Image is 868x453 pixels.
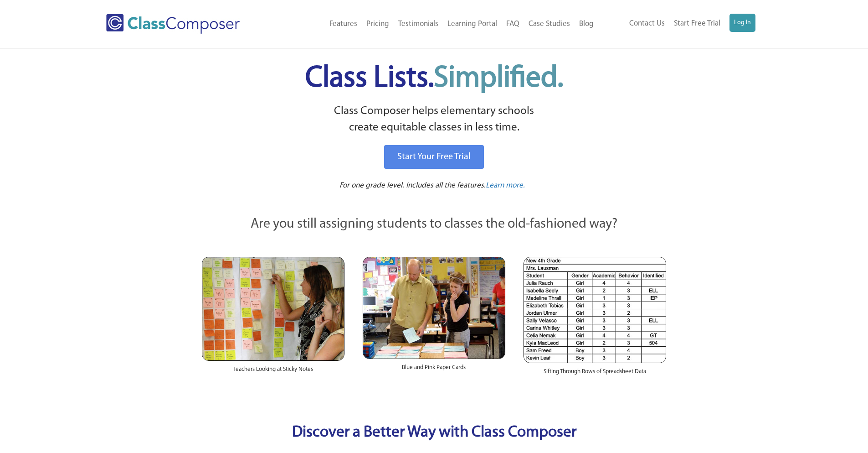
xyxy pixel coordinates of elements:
img: Spreadsheets [524,257,666,363]
p: Discover a Better Way with Class Composer [193,422,676,445]
span: Class Lists. [305,64,563,94]
div: Sifting Through Rows of Spreadsheet Data [524,363,666,385]
a: Start Free Trial [669,14,725,34]
a: Case Studies [524,14,575,34]
span: Start Your Free Trial [397,152,471,161]
span: Simplified. [434,64,563,94]
img: Class Composer [106,14,240,34]
a: Start Your Free Trial [384,145,484,169]
nav: Header Menu [598,14,755,34]
a: Blog [575,14,598,34]
a: Learn more. [486,180,525,192]
a: FAQ [502,14,524,34]
p: Class Composer helps elementary schools create equitable classes in less time. [200,103,668,136]
a: Pricing [362,14,394,34]
a: Learning Portal [443,14,502,34]
img: Blue and Pink Paper Cards [363,257,505,359]
img: Teachers Looking at Sticky Notes [202,257,344,361]
span: For one grade level. Includes all the features. [339,182,486,189]
p: Are you still assigning students to classes the old-fashioned way? [202,214,667,234]
a: Log In [729,14,755,32]
div: Blue and Pink Paper Cards [363,359,505,381]
nav: Header Menu [277,14,598,34]
span: Learn more. [486,182,525,189]
a: Features [325,14,362,34]
a: Testimonials [394,14,443,34]
div: Teachers Looking at Sticky Notes [202,361,344,383]
a: Contact Us [625,14,669,34]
